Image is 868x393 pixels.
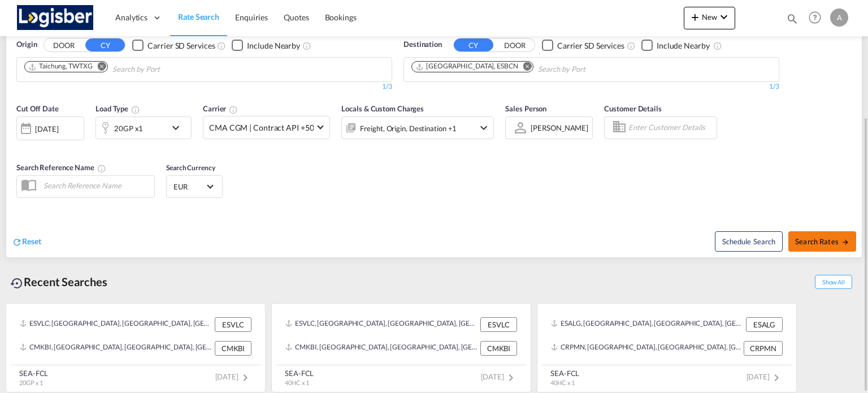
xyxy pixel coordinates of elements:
span: Rate Search [178,12,219,21]
md-icon: icon-chevron-down [169,121,188,135]
button: icon-plus 400-fgNewicon-chevron-down [684,7,735,29]
div: [DATE] [35,124,58,134]
span: Reset [22,236,41,246]
span: Search Reference Name [16,163,106,172]
input: Search Reference Name [38,177,154,194]
div: 20GP x1 [114,120,143,136]
div: Freight Origin Destination Factory Stuffingicon-chevron-down [341,116,494,139]
md-icon: icon-chevron-right [238,371,252,385]
md-icon: Your search will be saved by the below given name [97,164,106,173]
input: Enter Customer Details [628,119,713,136]
button: Remove [516,62,533,73]
md-checkbox: Checkbox No Ink [132,39,215,51]
md-icon: Unchecked: Search for CY (Container Yard) services for all selected carriers.Checked : Search for... [627,41,636,50]
span: [DATE] [215,372,252,381]
div: Include Nearby [247,40,300,51]
button: DOOR [44,39,84,52]
div: icon-refreshReset [12,236,41,248]
button: Search Ratesicon-arrow-right [788,231,856,252]
div: Freight Origin Destination Factory Stuffing [360,120,457,136]
div: [DATE] [16,116,84,140]
div: CMKBI, Kribi, Cameroon, Central Africa, Africa [20,341,212,356]
div: OriginDOOR CY Checkbox No InkUnchecked: Search for CY (Container Yard) services for all selected ... [6,22,862,257]
span: 40HC x 1 [285,379,309,386]
div: SEA-FCL [550,368,579,378]
span: Origin [16,39,37,50]
div: ESVLC [480,317,517,332]
div: A [830,8,848,27]
div: CMKBI, Kribi, Cameroon, Central Africa, Africa [285,341,478,356]
span: Customer Details [604,104,661,113]
md-icon: icon-plus 400-fg [688,10,702,24]
span: EUR [173,182,205,192]
div: Press delete to remove this chip. [415,62,520,71]
div: Press delete to remove this chip. [28,62,95,71]
div: ESVLC, Valencia, Spain, Southern Europe, Europe [285,317,478,332]
span: Search Currency [166,163,215,172]
div: CRPMN [744,341,783,356]
md-select: Sales Person: Adolfo Muñoz [530,119,589,136]
div: Barcelona, ESBCN [415,62,518,71]
md-icon: icon-arrow-right [841,238,849,246]
md-icon: icon-information-outline [131,105,140,114]
div: Include Nearby [657,40,710,51]
span: Analytics [115,12,147,23]
div: SEA-FCL [19,368,48,378]
md-icon: Unchecked: Ignores neighbouring ports when fetching rates.Checked : Includes neighbouring ports w... [302,41,311,50]
button: Note: By default Schedule search will only considerorigin ports, destination ports and cut off da... [715,231,783,252]
span: [DATE] [481,372,518,381]
button: CY [85,38,125,51]
md-checkbox: Checkbox No Ink [542,39,624,51]
span: [DATE] [747,372,783,381]
recent-search-card: ESVLC, [GEOGRAPHIC_DATA], [GEOGRAPHIC_DATA], [GEOGRAPHIC_DATA], [GEOGRAPHIC_DATA] ESVLCCMKBI, [GE... [271,303,531,392]
div: Carrier SD Services [557,40,624,51]
input: Chips input. [112,61,220,79]
div: ESALG, Algeciras, Spain, Southern Europe, Europe [551,317,743,332]
span: Cut Off Date [16,104,59,113]
md-icon: The selected Trucker/Carrierwill be displayed in the rate results If the rates are from another f... [229,105,238,114]
input: Chips input. [538,61,645,79]
recent-search-card: ESVLC, [GEOGRAPHIC_DATA], [GEOGRAPHIC_DATA], [GEOGRAPHIC_DATA], [GEOGRAPHIC_DATA] ESVLCCMKBI, [GE... [6,303,266,392]
div: Carrier SD Services [147,40,215,51]
span: Locals & Custom Charges [341,104,424,113]
md-icon: Unchecked: Search for CY (Container Yard) services for all selected carriers.Checked : Search for... [217,41,226,50]
div: ESVLC, Valencia, Spain, Southern Europe, Europe [20,317,212,332]
div: icon-magnify [786,12,798,29]
div: 1/3 [403,82,779,92]
button: CY [454,38,493,51]
span: New [688,12,731,21]
span: Help [805,8,824,27]
div: 20GP x1icon-chevron-down [96,116,192,139]
span: 20GP x 1 [19,379,43,386]
recent-search-card: ESALG, [GEOGRAPHIC_DATA], [GEOGRAPHIC_DATA], [GEOGRAPHIC_DATA], [GEOGRAPHIC_DATA] ESALGCRPMN, [GE... [537,303,797,392]
md-icon: icon-backup-restore [10,277,24,290]
span: Show All [815,275,852,289]
md-icon: Unchecked: Ignores neighbouring ports when fetching rates.Checked : Includes neighbouring ports w... [713,41,722,50]
md-icon: icon-chevron-right [770,371,783,385]
md-icon: icon-chevron-down [717,10,731,24]
span: Sales Person [505,104,546,113]
button: Remove [90,62,107,73]
button: DOOR [495,39,535,52]
span: Enquiries [235,12,268,22]
span: Destination [403,39,442,50]
div: CMKBI [215,341,251,356]
img: d7a75e507efd11eebffa5922d020a472.png [17,5,93,31]
div: CMKBI [480,341,517,356]
md-icon: icon-chevron-right [504,371,518,385]
div: SEA-FCL [285,368,314,378]
div: ESALG [746,317,783,332]
span: Search Rates [795,237,849,246]
div: ESVLC [215,317,251,332]
div: CRPMN, Puerto Moin, Costa Rica, Mexico & Central America, Americas [551,341,741,356]
span: Carrier [203,104,238,113]
md-icon: icon-refresh [12,237,22,247]
span: 40HC x 1 [550,379,575,386]
md-checkbox: Checkbox No Ink [641,39,710,51]
span: CMA CGM | Contract API +50 [209,122,314,133]
md-checkbox: Checkbox No Ink [232,39,300,51]
md-icon: icon-chevron-down [477,121,491,135]
md-select: Select Currency: € EUREuro [172,178,216,195]
span: Bookings [325,12,357,22]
